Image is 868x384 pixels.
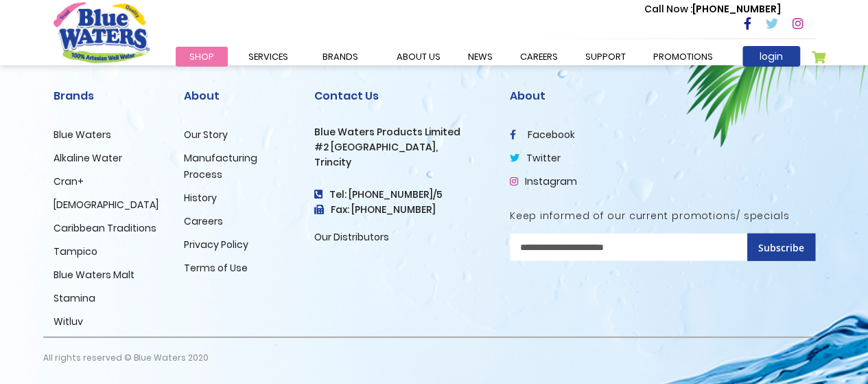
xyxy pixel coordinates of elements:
[506,47,572,67] a: careers
[572,47,640,67] a: support
[184,214,223,228] a: Careers
[758,241,804,254] span: Subscribe
[184,151,257,181] a: Manufacturing Process
[184,261,248,275] a: Terms of Use
[510,174,577,188] a: Instagram
[184,89,294,102] h2: About
[54,291,95,305] a: Stamina
[54,198,159,212] a: [DEMOGRAPHIC_DATA]
[43,338,209,378] p: All rights reserved © Blue Waters 2020
[189,50,214,63] span: Shop
[322,50,358,63] span: Brands
[54,151,122,165] a: Alkaline Water
[54,89,163,102] h2: Brands
[54,174,84,188] a: Cran+
[742,46,800,67] a: login
[510,151,561,165] a: twitter
[314,142,489,153] h3: #2 [GEOGRAPHIC_DATA],
[510,210,815,222] h5: Keep informed of our current promotions/ specials
[510,89,815,102] h2: About
[184,128,228,142] a: Our Story
[54,128,111,142] a: Blue Waters
[314,230,389,244] a: Our Distributors
[454,47,506,67] a: News
[54,245,97,258] a: Tampico
[54,268,134,282] a: Blue Waters Malt
[184,238,248,251] a: Privacy Policy
[747,234,815,261] button: Subscribe
[54,315,83,328] a: Witluv
[314,157,489,168] h3: Trincity
[314,189,489,201] h4: Tel: [PHONE_NUMBER]/5
[54,221,156,235] a: Caribbean Traditions
[54,2,150,63] a: store logo
[314,204,489,216] h3: Fax: [PHONE_NUMBER]
[510,128,575,142] a: facebook
[314,126,489,138] h3: Blue Waters Products Limited
[383,47,454,67] a: about us
[248,50,288,63] span: Services
[644,2,692,16] span: Call Now :
[644,2,781,16] p: [PHONE_NUMBER]
[314,89,489,102] h2: Contact Us
[640,47,727,67] a: Promotions
[184,191,217,205] a: History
